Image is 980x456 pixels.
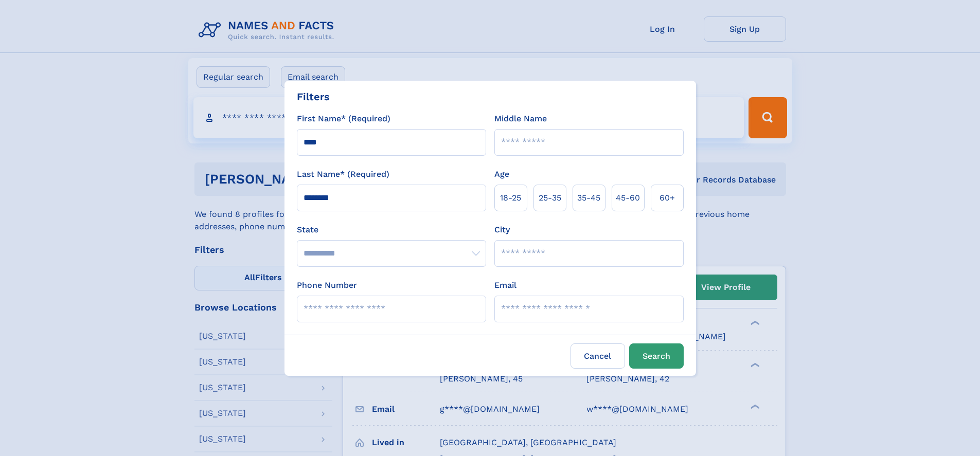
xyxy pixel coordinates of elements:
[297,113,390,125] label: First Name* (Required)
[494,279,516,291] label: Email
[539,192,561,204] span: 25‑35
[660,192,675,204] span: 60+
[297,89,330,104] div: Filters
[494,168,509,180] label: Age
[500,192,521,204] span: 18‑25
[494,224,510,236] label: City
[297,224,486,236] label: State
[571,343,625,369] label: Cancel
[494,113,547,125] label: Middle Name
[577,192,600,204] span: 35‑45
[616,192,640,204] span: 45‑60
[629,343,684,369] button: Search
[297,168,389,180] label: Last Name* (Required)
[297,279,357,291] label: Phone Number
